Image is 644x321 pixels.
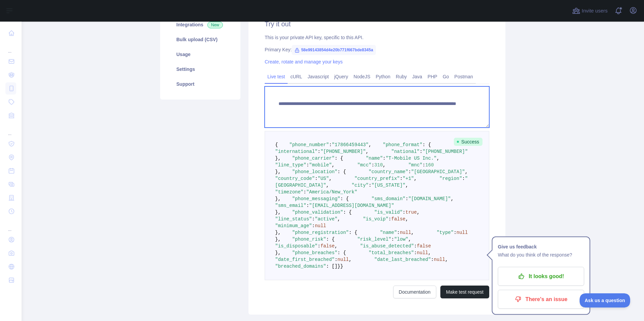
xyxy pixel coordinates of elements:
span: }, [275,196,281,202]
a: Usage [168,47,232,62]
span: "T-Mobile US Inc." [386,156,437,161]
div: Primary Key: [265,46,489,53]
span: "total_breaches" [369,250,414,256]
span: null [338,257,349,262]
span: , [349,257,351,262]
span: "[GEOGRAPHIC_DATA]" [411,169,465,175]
span: : [453,230,456,235]
div: ... [5,219,16,232]
span: "phone_registration" [292,230,349,235]
span: : [315,176,318,181]
span: : [306,203,309,208]
button: There's an issue [498,290,584,309]
span: : [372,162,374,168]
span: : { [343,210,352,215]
a: Documentation [393,286,436,298]
span: }, [275,156,281,161]
span: , [417,210,419,215]
span: , [383,162,385,168]
button: Invite users [571,5,609,16]
span: "[US_STATE]" [372,183,406,188]
span: "is_abuse_detected" [360,243,414,249]
a: NodeJS [351,71,373,82]
span: , [326,183,329,188]
span: "phone_carrier" [292,156,334,161]
a: Support [168,77,232,91]
a: Java [410,71,425,82]
span: : [403,210,405,215]
span: "minimum_age" [275,223,312,229]
span: , [406,183,408,188]
span: "phone_number" [289,142,329,148]
span: "city" [352,183,369,188]
span: "is_valid" [374,210,403,215]
span: "low" [394,237,408,242]
span: : [397,230,400,235]
p: There's an issue [503,294,579,305]
span: : [369,183,371,188]
span: , [445,257,448,262]
span: "name" [380,230,397,235]
span: "+1" [403,176,414,181]
span: Success [454,138,482,146]
span: : { [326,237,334,242]
a: Bulk upload (CSV) [168,32,232,47]
a: Javascript [305,71,331,82]
span: { [275,142,278,148]
span: "line_status" [275,216,312,222]
span: "[EMAIL_ADDRESS][DOMAIN_NAME]" [309,203,394,208]
a: Live test [265,71,288,82]
span: "[PHONE_NUMBER]" [320,149,365,154]
span: 160 [425,162,434,168]
span: : [318,149,320,154]
span: : [312,223,315,229]
span: "sms_email" [275,203,306,208]
span: } [338,264,340,269]
span: "[DOMAIN_NAME]" [408,196,451,202]
span: : { [422,142,431,148]
span: 310 [374,162,383,168]
span: Invite users [582,7,608,15]
span: : [406,196,408,202]
p: It looks good! [503,271,579,282]
span: : { [349,230,357,235]
span: : { [338,169,346,175]
a: Python [373,71,393,82]
span: true [406,210,417,215]
span: : [383,156,385,161]
span: "mcc" [357,162,372,168]
span: false [417,243,431,249]
span: : { [334,156,343,161]
span: : [414,250,417,256]
span: }, [275,250,281,256]
span: : [420,149,422,154]
iframe: Toggle Customer Support [580,293,631,307]
span: : [388,216,391,222]
span: null [315,223,326,229]
span: , [369,142,371,148]
a: Ruby [393,71,410,82]
span: "line_type" [275,162,306,168]
a: Postman [452,71,476,82]
span: , [437,156,439,161]
div: This is your private API key, specific to this API. [265,34,489,41]
h2: Try it out [265,19,489,29]
a: PHP [425,71,440,82]
span: , [366,149,369,154]
span: null [434,257,445,262]
span: false [320,243,334,249]
span: , [408,237,411,242]
a: Integrations New [168,17,232,32]
span: New [207,22,223,28]
span: "country_code" [275,176,315,181]
span: "sms_domain" [372,196,406,202]
span: "phone_risk" [292,237,326,242]
div: ... [5,41,16,54]
span: }, [275,230,281,235]
span: "phone_breaches" [292,250,337,256]
span: "phone_format" [383,142,422,148]
span: , [451,196,453,202]
a: Settings [168,62,232,77]
span: : [312,216,315,222]
span: : [391,237,394,242]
